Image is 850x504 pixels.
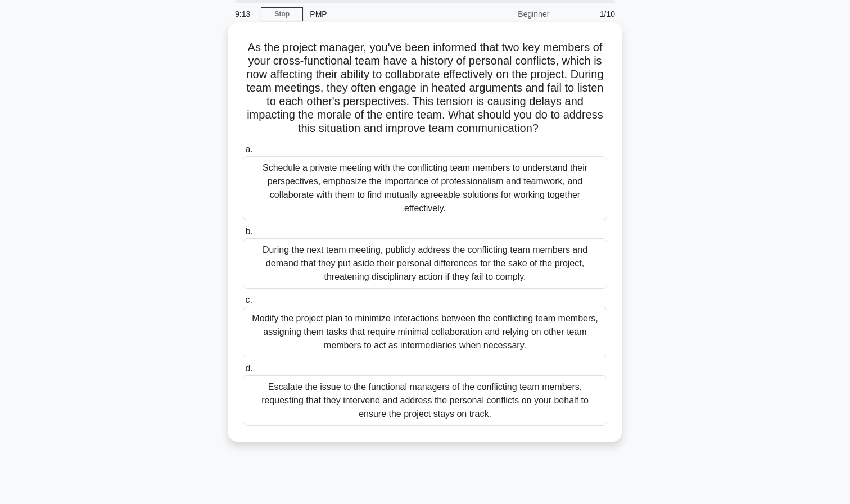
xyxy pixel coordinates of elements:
[245,295,252,305] span: c.
[245,144,252,154] span: a.
[303,3,458,25] div: PMP
[261,7,303,21] a: Stop
[243,156,607,220] div: Schedule a private meeting with the conflicting team members to understand their perspectives, em...
[458,3,556,25] div: Beginner
[228,3,261,25] div: 9:13
[245,226,252,236] span: b.
[242,40,608,136] h5: As the project manager, you've been informed that two key members of your cross-functional team h...
[243,238,607,289] div: During the next team meeting, publicly address the conflicting team members and demand that they ...
[243,307,607,357] div: Modify the project plan to minimize interactions between the conflicting team members, assigning ...
[245,364,252,373] span: d.
[556,3,622,25] div: 1/10
[243,375,607,426] div: Escalate the issue to the functional managers of the conflicting team members, requesting that th...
